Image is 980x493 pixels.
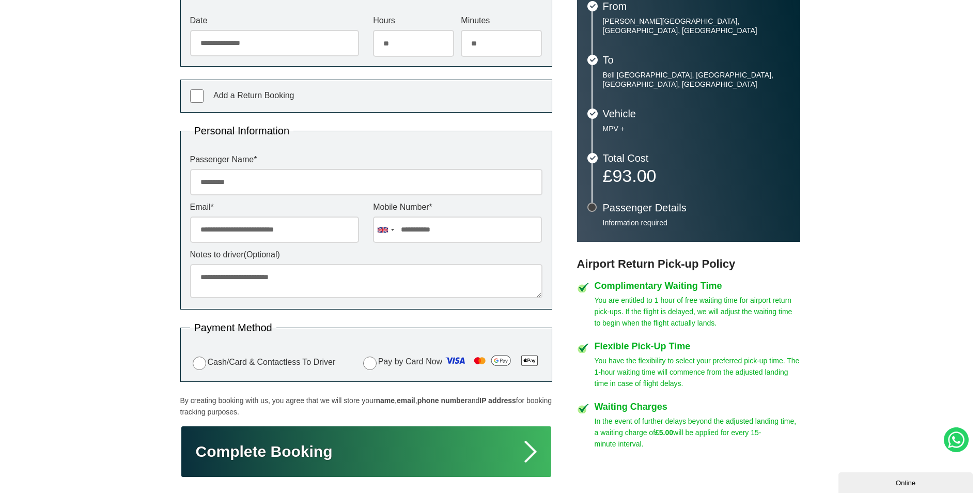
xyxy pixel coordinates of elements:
p: You have the flexibility to select your preferred pick-up time. The 1-hour waiting time will comm... [595,355,800,389]
p: In the event of further delays beyond the adjusted landing time, a waiting charge of will be appl... [595,415,800,450]
h3: Total Cost [603,153,790,163]
label: Cash/Card & Contactless To Driver [190,355,336,370]
p: Information required [603,218,790,227]
input: Add a Return Booking [190,89,204,103]
p: By creating booking with us, you agree that we will store your , , and for booking tracking purpo... [180,395,552,418]
span: 93.00 [612,166,656,186]
strong: phone number [417,396,468,405]
strong: name [376,396,395,405]
label: Minutes [461,17,542,25]
h3: From [603,1,790,11]
label: Notes to driver [190,251,542,259]
strong: email [397,396,415,405]
p: [PERSON_NAME][GEOGRAPHIC_DATA], [GEOGRAPHIC_DATA], [GEOGRAPHIC_DATA] [603,17,790,35]
legend: Personal Information [190,126,294,136]
legend: Payment Method [190,322,276,333]
p: You are entitled to 1 hour of free waiting time for airport return pick-ups. If the flight is del... [595,295,800,329]
span: (Optional) [244,250,280,259]
input: Cash/Card & Contactless To Driver [193,357,206,370]
label: Mobile Number [373,203,542,211]
p: Bell [GEOGRAPHIC_DATA], [GEOGRAPHIC_DATA], [GEOGRAPHIC_DATA], [GEOGRAPHIC_DATA] [603,70,790,89]
button: Complete Booking [180,425,552,478]
iframe: chat widget [838,470,975,493]
strong: £5.00 [655,428,673,437]
p: £ [603,168,790,183]
strong: IP address [479,396,516,405]
h4: Flexible Pick-Up Time [595,342,800,351]
label: Date [190,17,359,25]
label: Passenger Name [190,156,542,164]
label: Email [190,203,359,211]
h3: To [603,55,790,65]
p: MPV + [603,124,790,133]
h3: Passenger Details [603,203,790,213]
h4: Waiting Charges [595,402,800,411]
h3: Airport Return Pick-up Policy [577,257,800,271]
label: Hours [373,17,454,25]
label: Pay by Card Now [361,352,542,372]
input: Pay by Card Now [363,357,377,370]
h3: Vehicle [603,109,790,119]
h4: Complimentary Waiting Time [595,281,800,290]
span: Add a Return Booking [213,91,294,100]
div: United Kingdom: +44 [374,217,397,242]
